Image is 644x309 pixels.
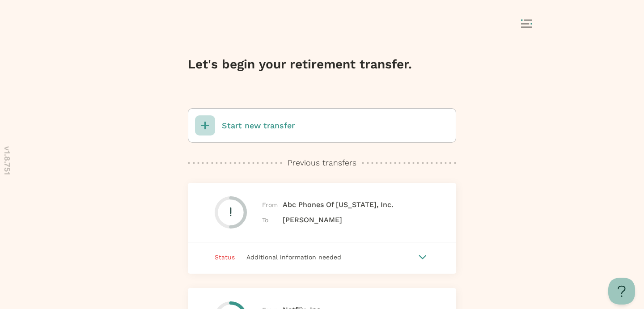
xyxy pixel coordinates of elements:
span: Let's begin your retirement transfer. [188,57,412,72]
p: Start new transfer [222,120,295,131]
span: To [262,215,283,225]
button: Status Additional information needed [188,242,456,272]
span: Additional information needed [246,254,341,261]
span: Status [215,252,235,262]
p: v 1.8.751 [1,146,13,175]
span: From [262,200,283,210]
span: Abc Phones Of [US_STATE], Inc. [283,199,393,210]
p: Previous transfers [288,157,356,169]
span: [PERSON_NAME] [283,215,342,225]
iframe: Toggle Customer Support [608,278,635,305]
